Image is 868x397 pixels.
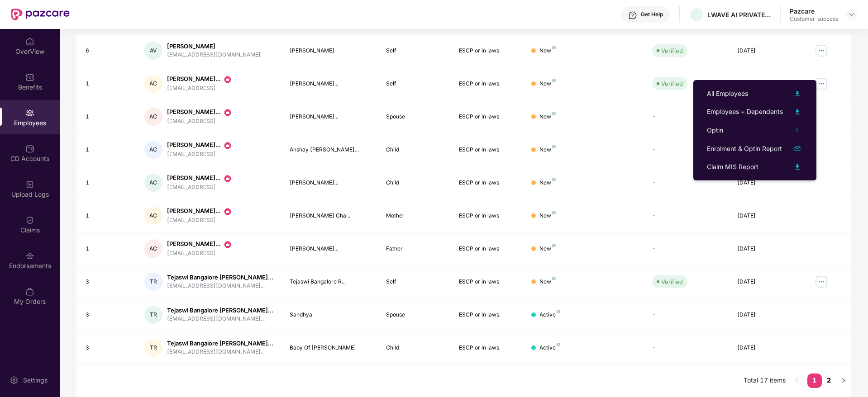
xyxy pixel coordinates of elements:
[290,245,372,253] div: [PERSON_NAME]...
[290,278,372,286] div: Tejaswi Bangalore R...
[707,144,782,154] div: Enrolment & Optin Report
[539,344,560,352] div: Active
[167,117,232,126] div: [EMAIL_ADDRESS]
[737,344,795,352] div: [DATE]
[144,141,162,159] div: AC
[144,240,162,258] div: AC
[86,278,130,286] div: 3
[707,107,783,117] div: Employees + Dependents
[86,245,130,253] div: 1
[386,179,444,187] div: Child
[552,112,556,115] img: svg+xml;base64,PHN2ZyB4bWxucz0iaHR0cDovL3d3dy53My5vcmcvMjAwMC9zdmciIHdpZHRoPSI4IiBoZWlnaHQ9IjgiIH...
[167,108,232,117] div: [PERSON_NAME]...
[290,344,372,352] div: Baby Of [PERSON_NAME]
[459,113,517,121] div: ESCP or in laws
[290,80,372,88] div: [PERSON_NAME]...
[290,179,372,187] div: [PERSON_NAME]...
[645,331,730,364] td: -
[25,109,34,118] img: svg+xml;base64,PHN2ZyBpZD0iRW1wbG95ZWVzIiB4bWxucz0iaHR0cDovL3d3dy53My5vcmcvMjAwMC9zdmciIHdpZHRoPS...
[25,73,34,82] img: svg+xml;base64,PHN2ZyBpZD0iQmVuZWZpdHMiIHhtbG5zPSJodHRwOi8vd3d3LnczLm9yZy8yMDAwL3N2ZyIgd2lkdGg9Ij...
[459,80,517,88] div: ESCP or in laws
[814,76,829,91] img: manageButton
[386,311,444,319] div: Spouse
[290,47,372,55] div: [PERSON_NAME]
[792,106,803,117] img: svg+xml;base64,PHN2ZyB4bWxucz0iaHR0cDovL3d3dy53My5vcmcvMjAwMC9zdmciIHhtbG5zOnhsaW5rPSJodHRwOi8vd3...
[86,146,130,154] div: 1
[737,179,795,187] div: [DATE]
[645,100,730,133] td: -
[848,11,855,18] img: svg+xml;base64,PHN2ZyBpZD0iRHJvcGRvd24tMzJ4MzIiIHhtbG5zPSJodHRwOi8vd3d3LnczLm9yZy8yMDAwL3N2ZyIgd2...
[459,179,517,187] div: ESCP or in laws
[25,144,34,153] img: svg+xml;base64,PHN2ZyBpZD0iQ0RfQWNjb3VudHMiIGRhdGEtbmFtZT0iQ0QgQWNjb3VudHMiIHhtbG5zPSJodHRwOi8vd3...
[707,89,748,99] div: All Employees
[223,240,232,249] img: svg+xml;base64,PHN2ZyB3aWR0aD0iMjAiIGhlaWdodD0iMjAiIHZpZXdCb3g9IjAgMCAyMCAyMCIgZmlsbD0ibm9uZSIgeG...
[167,216,232,225] div: [EMAIL_ADDRESS]
[539,311,560,319] div: Active
[822,373,836,387] a: 2
[144,273,162,291] div: TR
[557,310,560,313] img: svg+xml;base64,PHN2ZyB4bWxucz0iaHR0cDovL3d3dy53My5vcmcvMjAwMC9zdmciIHdpZHRoPSI4IiBoZWlnaHQ9IjgiIH...
[144,174,162,192] div: AC
[386,245,444,253] div: Father
[645,298,730,331] td: -
[557,343,560,346] img: svg+xml;base64,PHN2ZyB4bWxucz0iaHR0cDovL3d3dy53My5vcmcvMjAwMC9zdmciIHdpZHRoPSI4IiBoZWlnaHQ9IjgiIH...
[807,373,822,388] li: 1
[386,146,444,154] div: Child
[645,166,730,199] td: -
[737,212,795,220] div: [DATE]
[552,211,556,214] img: svg+xml;base64,PHN2ZyB4bWxucz0iaHR0cDovL3d3dy53My5vcmcvMjAwMC9zdmciIHdpZHRoPSI4IiBoZWlnaHQ9IjgiIH...
[223,207,232,216] img: svg+xml;base64,PHN2ZyB3aWR0aD0iMjAiIGhlaWdodD0iMjAiIHZpZXdCb3g9IjAgMCAyMCAyMCIgZmlsbD0ibm9uZSIgeG...
[459,47,517,55] div: ESCP or in laws
[167,141,232,150] div: [PERSON_NAME]...
[144,108,162,126] div: AC
[144,75,162,93] div: AC
[167,174,232,183] div: [PERSON_NAME]...
[459,278,517,286] div: ESCP or in laws
[144,306,162,324] div: TR
[144,42,162,60] div: AV
[539,47,556,55] div: New
[822,373,836,388] li: 2
[552,46,556,49] img: svg+xml;base64,PHN2ZyB4bWxucz0iaHR0cDovL3d3dy53My5vcmcvMjAwMC9zdmciIHdpZHRoPSI4IiBoZWlnaHQ9IjgiIH...
[25,180,34,189] img: svg+xml;base64,PHN2ZyBpZD0iVXBsb2FkX0xvZ3MiIGRhdGEtbmFtZT0iVXBsb2FkIExvZ3MiIHhtbG5zPSJodHRwOi8vd3...
[744,373,786,388] li: Total 17 items
[841,378,846,383] span: right
[539,80,556,88] div: New
[167,339,273,348] div: Tejaswi Bangalore [PERSON_NAME]...
[737,278,795,286] div: [DATE]
[167,150,232,159] div: [EMAIL_ADDRESS]
[25,37,34,46] img: svg+xml;base64,PHN2ZyBpZD0iSG9tZSIgeG1sbnM9Imh0dHA6Ly93d3cudzMub3JnLzIwMDAvc3ZnIiB3aWR0aD0iMjAiIG...
[814,43,829,58] img: manageButton
[792,143,803,154] img: svg+xml;base64,PHN2ZyB4bWxucz0iaHR0cDovL3d3dy53My5vcmcvMjAwMC9zdmciIHhtbG5zOnhsaW5rPSJodHRwOi8vd3...
[539,179,556,187] div: New
[459,344,517,352] div: ESCP or in laws
[459,146,517,154] div: ESCP or in laws
[539,245,556,253] div: New
[86,311,130,319] div: 3
[645,199,730,232] td: -
[290,146,372,154] div: Anshay [PERSON_NAME]...
[386,344,444,352] div: Child
[539,278,556,286] div: New
[628,11,637,20] img: svg+xml;base64,PHN2ZyBpZD0iSGVscC0zMngzMiIgeG1sbnM9Imh0dHA6Ly93d3cudzMub3JnLzIwMDAvc3ZnIiB3aWR0aD...
[144,207,162,225] div: AC
[167,42,261,51] div: [PERSON_NAME]
[737,245,795,253] div: [DATE]
[807,373,822,387] a: 1
[641,11,663,18] div: Get Help
[459,311,517,319] div: ESCP or in laws
[707,10,771,19] div: LWAVE AI PRIVATE LIMITED
[459,245,517,253] div: ESCP or in laws
[737,47,795,55] div: [DATE]
[167,249,232,258] div: [EMAIL_ADDRESS]
[290,113,372,121] div: [PERSON_NAME]...
[223,174,232,183] img: svg+xml;base64,PHN2ZyB3aWR0aD0iMjAiIGhlaWdodD0iMjAiIHZpZXdCb3g9IjAgMCAyMCAyMCIgZmlsbD0ibm9uZSIgeG...
[386,113,444,121] div: Spouse
[290,212,372,220] div: [PERSON_NAME] Cha...
[790,15,838,23] div: Customer_success
[661,79,683,88] div: Verified
[167,273,273,282] div: Tejaswi Bangalore [PERSON_NAME]...
[386,278,444,286] div: Self
[167,84,232,93] div: [EMAIL_ADDRESS]
[792,161,803,172] img: svg+xml;base64,PHN2ZyB4bWxucz0iaHR0cDovL3d3dy53My5vcmcvMjAwMC9zdmciIHhtbG5zOnhsaW5rPSJodHRwOi8vd3...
